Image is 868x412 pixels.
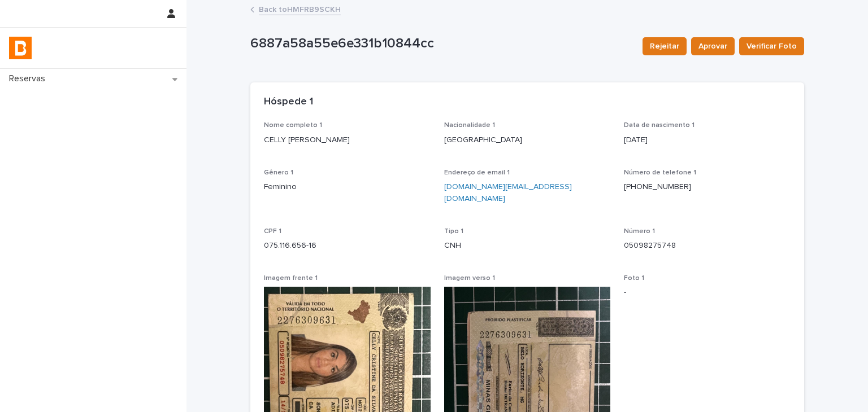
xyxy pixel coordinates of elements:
p: 6887a58a55e6e331b10844cc [250,36,633,52]
p: - [624,287,791,299]
span: Rejeitar [650,41,679,52]
span: Tipo 1 [444,228,463,235]
button: Rejeitar [643,37,687,55]
span: Nacionalidade 1 [444,122,495,129]
p: Feminino [264,181,431,193]
span: Data de nascimento 1 [624,122,695,129]
span: Nome completo 1 [264,122,322,129]
p: CELLY [PERSON_NAME] [264,134,431,146]
a: Back toHMFRB9SCKH [259,2,341,15]
span: Aprovar [698,41,727,52]
p: [DATE] [624,134,791,146]
span: Endereço de email 1 [444,169,510,176]
span: Gênero 1 [264,169,293,176]
span: Foto 1 [624,275,644,282]
p: 05098275748 [624,240,791,252]
span: Número de telefone 1 [624,169,696,176]
span: CPF 1 [264,228,281,235]
p: 075.116.656-16 [264,240,431,252]
button: Aprovar [691,37,735,55]
p: [GEOGRAPHIC_DATA] [444,134,611,146]
img: zVaNuJHRTjyIjT5M9Xd5 [9,37,32,59]
p: CNH [444,240,611,252]
span: Imagem verso 1 [444,275,495,282]
span: Imagem frente 1 [264,275,318,282]
span: Número 1 [624,228,655,235]
span: Verificar Foto [747,41,797,52]
a: [DOMAIN_NAME][EMAIL_ADDRESS][DOMAIN_NAME] [444,183,572,203]
a: [PHONE_NUMBER] [624,183,691,191]
h2: Hóspede 1 [264,96,313,108]
p: Reservas [5,73,54,84]
button: Verificar Foto [739,37,804,55]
